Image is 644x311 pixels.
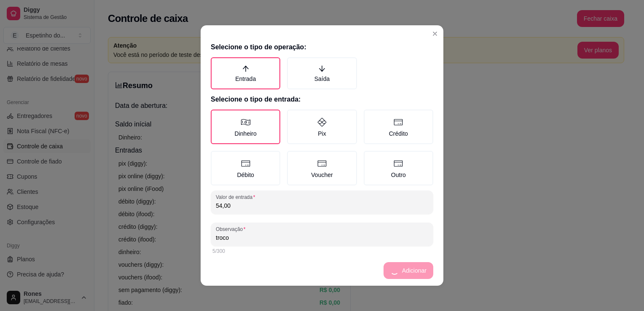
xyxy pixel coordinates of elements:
[211,110,280,144] label: Dinheiro
[211,151,280,185] label: Débito
[364,110,433,144] label: Crédito
[211,57,280,89] label: Entrada
[216,233,428,242] input: Observação
[364,151,433,185] label: Outro
[287,57,357,89] label: Saída
[211,42,433,52] h2: Selecione o tipo de operação:
[287,151,357,185] label: Voucher
[242,65,250,72] span: arrow-up
[216,225,248,233] label: Observação
[318,65,326,72] span: arrow-down
[212,248,432,255] div: 5/300
[216,201,428,210] input: Valor de entrada
[287,110,357,144] label: Pix
[211,94,433,105] h2: Selecione o tipo de entrada:
[428,27,442,40] button: Close
[216,193,258,201] label: Valor de entrada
